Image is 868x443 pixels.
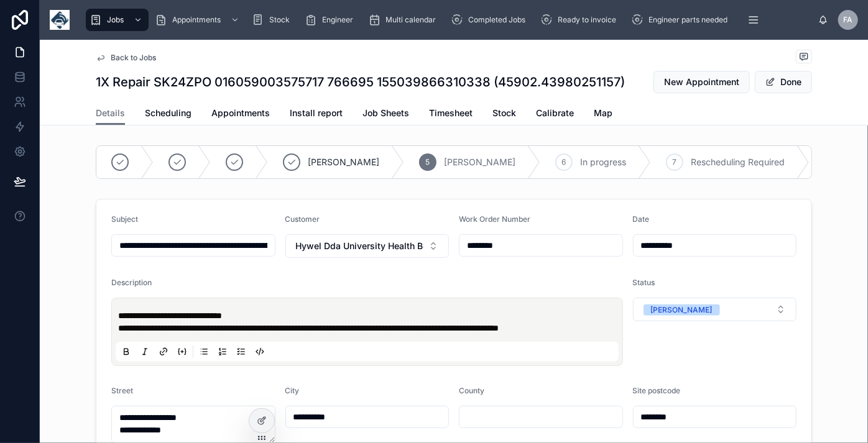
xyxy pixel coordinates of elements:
span: Completed Jobs [468,15,525,25]
a: Jobs [86,9,149,31]
span: County [459,386,484,395]
a: Completed Jobs [447,9,534,31]
span: Back to Jobs [111,53,156,63]
span: 5 [426,157,430,167]
a: Job Sheets [362,102,409,127]
span: City [285,386,300,395]
button: Done [755,71,812,93]
span: Street [111,386,133,395]
span: Customer [285,214,320,224]
span: [PERSON_NAME] [444,156,515,168]
span: In progress [580,156,626,168]
span: Scheduling [145,107,192,119]
span: Engineer [322,15,353,25]
span: Calibrate [536,107,574,119]
span: Rescheduling Required [691,156,785,168]
a: Ready to invoice [537,9,625,31]
span: Status [633,278,655,287]
span: Timesheet [429,107,473,119]
span: Jobs [107,15,124,25]
a: Details [96,102,125,126]
a: Install report [290,102,343,127]
img: App logo [50,10,70,30]
span: Multi calendar [386,15,436,25]
span: 6 [562,157,566,167]
span: Site postcode [633,386,681,395]
span: Stock [492,107,516,119]
button: Select Button [285,234,450,258]
span: New Appointment [664,76,739,88]
a: Back to Jobs [96,53,156,63]
a: Engineer [301,9,362,31]
span: Details [96,107,125,119]
span: Description [111,278,152,287]
a: Appointments [151,9,246,31]
span: Subject [111,214,138,224]
a: Engineer parts needed [627,9,736,31]
a: Calibrate [536,102,574,127]
span: 7 [673,157,677,167]
span: Appointments [211,107,270,119]
div: [PERSON_NAME] [651,304,713,316]
div: scrollable content [80,6,818,34]
button: New Appointment [653,71,750,93]
a: Stock [248,9,298,31]
span: Appointments [172,15,221,25]
h1: 1X Repair SK24ZPO 016059003575717 766695 155039866310338 (45902.43980251157) [96,73,625,91]
span: Engineer parts needed [649,15,727,25]
span: Work Order Number [459,214,530,224]
span: Ready to invoice [558,15,616,25]
span: Hywel Dda University Health Board [296,240,424,252]
button: Select Button [633,298,797,321]
span: Date [633,214,650,224]
span: Job Sheets [362,107,409,119]
a: Appointments [211,102,270,127]
a: Multi calendar [364,9,445,31]
a: Map [594,102,612,127]
a: Timesheet [429,102,473,127]
span: Map [594,107,612,119]
span: FA [844,15,853,25]
span: [PERSON_NAME] [308,156,379,168]
span: Stock [269,15,290,25]
a: Scheduling [145,102,192,127]
span: Install report [290,107,343,119]
a: Stock [492,102,516,127]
